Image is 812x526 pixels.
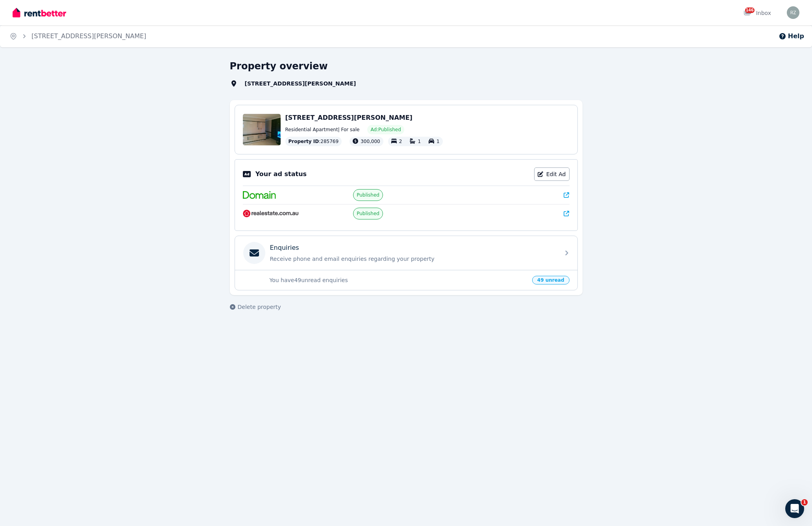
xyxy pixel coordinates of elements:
[437,139,440,144] span: 1
[235,236,577,270] a: EnquiriesReceive phone and email enquiries regarding your property
[255,169,307,179] p: Your ad status
[270,255,555,263] p: Receive phone and email enquiries regarding your property
[230,303,281,311] button: Delete property
[285,126,360,133] span: Residential Apartment | For sale
[270,243,299,253] p: Enquiries
[240,80,370,87] span: [STREET_ADDRESS][PERSON_NAME]
[13,7,66,19] img: RentBetter
[399,139,402,144] span: 2
[230,60,328,72] h1: Property overview
[779,32,804,41] button: Help
[787,6,799,19] img: robert zmeskal
[285,137,342,146] div: : 285769
[801,499,808,506] span: 1
[532,276,570,284] span: 49 unread
[785,499,804,518] iframe: Intercom live chat
[745,7,755,13] span: 146
[243,210,299,217] img: RealEstate.com.au
[370,126,401,133] span: Ad: Published
[534,167,570,181] a: Edit Ad
[243,191,276,199] img: Domain.com.au
[744,9,771,17] div: Inbox
[31,32,146,40] a: [STREET_ADDRESS][PERSON_NAME]
[357,210,379,217] span: Published
[289,138,319,145] span: Property ID
[361,139,380,144] span: 300,000
[418,139,421,144] span: 1
[357,192,379,198] span: Published
[270,276,527,284] p: You have 49 unread enquiries
[238,303,281,311] span: Delete property
[285,114,412,121] span: [STREET_ADDRESS][PERSON_NAME]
